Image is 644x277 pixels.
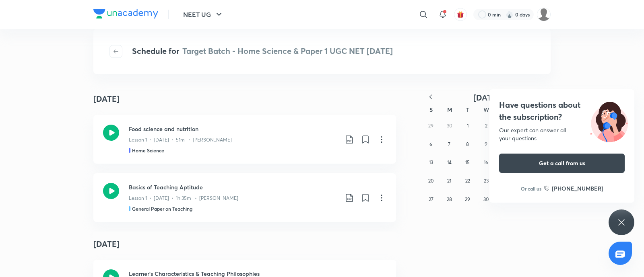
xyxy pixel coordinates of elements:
h3: Basics of Teaching Aptitude [129,183,338,191]
abbr: July 21, 2025 [447,178,451,184]
button: July 16, 2025 [480,156,493,169]
abbr: July 27, 2025 [429,196,433,202]
img: Preeti patil [537,8,551,21]
h4: [DATE] [93,232,396,256]
button: July 30, 2025 [480,193,493,206]
abbr: July 30, 2025 [483,196,489,202]
button: July 8, 2025 [461,138,474,151]
button: [DATE] [440,92,533,103]
abbr: July 7, 2025 [448,141,450,147]
a: [PHONE_NUMBER] [544,184,603,193]
h5: General Paper on Teaching [132,205,192,212]
a: Company Logo [93,9,158,21]
button: July 6, 2025 [425,138,438,151]
abbr: Sunday [429,106,433,113]
p: Lesson 1 • [DATE] • 51m • [PERSON_NAME] [129,136,232,144]
abbr: July 16, 2025 [484,159,488,165]
button: avatar [454,8,467,21]
h4: Have questions about the subscription? [499,99,625,123]
abbr: July 29, 2025 [465,196,470,202]
abbr: Wednesday [483,106,489,113]
button: July 29, 2025 [461,193,474,206]
a: Food science and nutritionLesson 1 • [DATE] • 51m • [PERSON_NAME]Home Science [93,115,396,164]
abbr: July 8, 2025 [466,141,469,147]
button: July 2, 2025 [480,119,493,132]
button: July 7, 2025 [443,138,456,151]
h3: Food science and nutrition [129,125,338,133]
h4: Schedule for [132,45,393,58]
button: July 13, 2025 [425,156,438,169]
p: Or call us [521,185,541,192]
abbr: July 28, 2025 [447,196,452,202]
abbr: July 23, 2025 [484,178,489,184]
button: July 20, 2025 [425,174,438,187]
button: July 15, 2025 [461,156,474,169]
button: July 22, 2025 [461,174,474,187]
p: Lesson 1 • [DATE] • 1h 35m • [PERSON_NAME] [129,195,238,202]
img: streak [506,10,514,18]
abbr: Monday [447,106,452,113]
abbr: July 13, 2025 [429,159,433,165]
img: Company Logo [93,9,158,18]
span: [DATE] [473,92,500,103]
button: July 27, 2025 [425,193,438,206]
abbr: July 22, 2025 [465,178,470,184]
abbr: Tuesday [466,106,469,113]
button: July 9, 2025 [480,138,493,151]
img: ttu_illustration_new.svg [584,99,634,142]
abbr: July 6, 2025 [429,141,432,147]
abbr: July 2, 2025 [485,123,487,129]
div: Our expert can answer all your questions [499,126,625,142]
abbr: July 1, 2025 [467,123,469,129]
span: Target Batch - Home Science & Paper 1 UGC NET [DATE] [182,45,393,56]
button: July 14, 2025 [443,156,456,169]
button: July 28, 2025 [443,193,456,206]
button: NEET UG [178,6,229,23]
button: July 1, 2025 [461,119,474,132]
abbr: July 15, 2025 [465,159,470,165]
abbr: July 20, 2025 [428,178,433,184]
button: July 23, 2025 [480,174,493,187]
img: avatar [457,11,464,18]
a: Basics of Teaching AptitudeLesson 1 • [DATE] • 1h 35m • [PERSON_NAME]General Paper on Teaching [93,173,396,222]
button: July 21, 2025 [443,174,456,187]
h5: Home Science [132,147,164,154]
h4: [DATE] [93,93,120,105]
h6: [PHONE_NUMBER] [552,184,603,193]
abbr: July 14, 2025 [447,159,452,165]
button: Get a call from us [499,154,625,173]
abbr: July 9, 2025 [485,141,487,147]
